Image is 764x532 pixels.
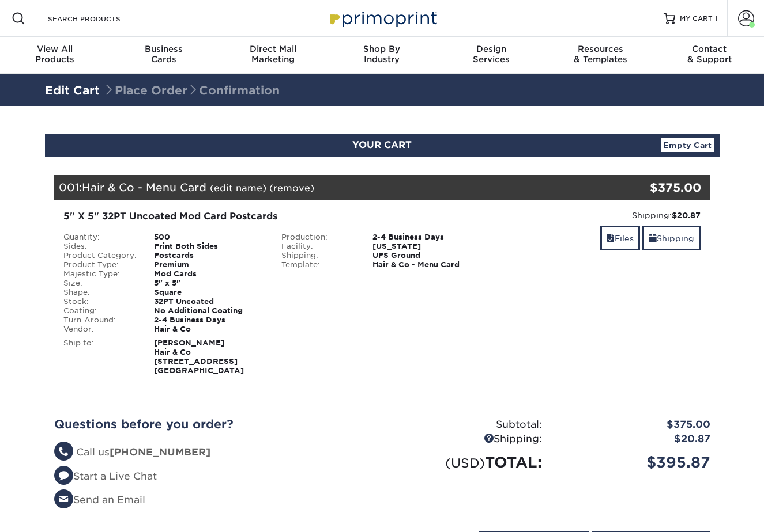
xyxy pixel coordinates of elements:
div: Vendor: [55,325,146,334]
div: Square [145,288,273,297]
div: Product Category: [55,251,146,260]
div: Facility: [273,242,364,251]
div: Cards [109,44,218,64]
a: Direct MailMarketing [219,37,328,74]
a: Empty Cart [661,138,714,152]
div: Shipping: [382,432,551,447]
div: $395.87 [551,451,719,473]
span: Place Order Confirmation [103,83,280,97]
div: 5" X 5" 32PT Uncoated Mod Card Postcards [63,210,483,223]
div: No Additional Coating [145,306,273,316]
span: files [607,234,615,243]
div: Hair & Co - Menu Card [364,260,491,269]
div: Size: [55,279,146,288]
div: Template: [273,260,364,269]
span: YOUR CART [352,139,412,150]
h2: Questions before you order? [54,417,374,431]
div: Shipping: [500,210,701,221]
span: 1 [715,14,718,22]
a: Files [600,226,640,250]
input: SEARCH PRODUCTS..... [47,12,159,25]
div: Print Both Sides [145,242,273,251]
a: Shipping [642,226,701,250]
div: 5" x 5" [145,279,273,288]
div: Hair & Co [145,325,273,334]
a: Edit Cart [45,83,100,97]
a: Shop ByIndustry [328,37,436,74]
div: Quantity: [55,233,146,242]
div: Shipping: [273,251,364,260]
div: Mod Cards [145,269,273,279]
div: Marketing [219,44,328,64]
div: $375.00 [551,417,719,432]
small: (USD) [445,455,485,470]
a: BusinessCards [109,37,218,74]
img: Primoprint [325,6,440,31]
div: Ship to: [55,339,146,375]
strong: [PERSON_NAME] Hair & Co [STREET_ADDRESS] [GEOGRAPHIC_DATA] [154,339,244,375]
div: Shape: [55,288,146,297]
div: Production: [273,233,364,242]
div: 2-4 Business Days [145,316,273,325]
div: Stock: [55,297,146,306]
a: (remove) [269,183,314,193]
div: Subtotal: [382,417,551,432]
div: Turn-Around: [55,316,146,325]
span: MY CART [680,14,713,24]
span: Direct Mail [219,44,328,54]
div: Postcards [145,251,273,260]
div: TOTAL: [382,451,551,473]
a: (edit name) [210,183,266,193]
span: Hair & Co - Menu Card [82,181,206,193]
div: & Templates [545,44,654,64]
span: Resources [545,44,654,54]
a: Resources& Templates [545,37,654,74]
div: Premium [145,260,273,269]
span: Shop By [328,44,436,54]
div: Sides: [55,242,146,251]
span: Design [436,44,545,54]
div: Coating: [55,306,146,316]
div: $375.00 [601,179,702,196]
span: Contact [655,44,764,54]
div: Product Type: [55,260,146,269]
strong: $20.87 [672,211,701,220]
a: Contact& Support [655,37,764,74]
div: $20.87 [551,432,719,447]
span: Business [109,44,218,54]
a: DesignServices [436,37,545,74]
div: UPS Ground [364,251,491,260]
div: 001: [54,175,601,200]
div: 2-4 Business Days [364,233,491,242]
div: Majestic Type: [55,269,146,279]
div: 500 [145,233,273,242]
div: [US_STATE] [364,242,491,251]
span: shipping [649,234,657,243]
div: Industry [328,44,436,64]
div: & Support [655,44,764,64]
div: 32PT Uncoated [145,297,273,306]
div: Services [436,44,545,64]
